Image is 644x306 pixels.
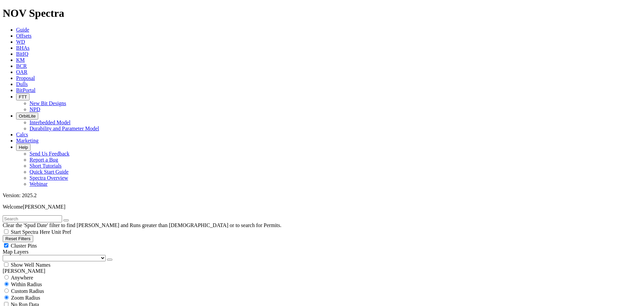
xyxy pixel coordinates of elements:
[16,51,28,57] a: BitIQ
[3,268,641,274] div: [PERSON_NAME]
[16,63,27,69] a: BCR
[30,181,48,187] a: Webinar
[3,204,641,210] p: Welcome
[16,93,30,100] button: FTT
[30,157,58,163] a: Report a Bug
[16,39,25,45] a: WD
[11,275,33,280] span: Anywhere
[19,94,27,99] span: FTT
[4,229,8,234] input: Start Spectra Here
[11,288,44,294] span: Custom Radius
[11,243,37,249] span: Cluster Pins
[11,229,50,235] span: Start Spectra Here
[19,114,36,119] span: OrbitLite
[16,27,29,33] a: Guide
[16,69,28,75] a: OAR
[30,163,62,169] a: Short Tutorials
[16,33,32,39] a: Offsets
[16,138,39,143] a: Marketing
[16,144,31,151] button: Help
[30,120,70,125] a: Interbedded Model
[16,75,35,81] a: Proposal
[3,222,281,228] span: Clear the 'Spud Date' filter to find [PERSON_NAME] and Runs greater than [DEMOGRAPHIC_DATA] or to...
[3,215,62,222] input: Search
[16,45,30,51] a: BHAs
[16,81,28,87] a: Dulls
[3,249,29,255] span: Map Layers
[51,229,71,235] span: Unit Pref
[16,132,28,137] a: Calcs
[3,192,641,199] div: Version: 2025.2
[30,106,40,112] a: NPD
[3,235,33,242] button: Reset Filters
[3,7,641,19] h1: NOV Spectra
[16,57,25,63] a: KM
[11,262,50,268] span: Show Well Names
[16,113,38,120] button: OrbitLite
[30,151,69,157] a: Send Us Feedback
[30,175,68,181] a: Spectra Overview
[11,281,42,287] span: Within Radius
[16,87,36,93] a: BitPortal
[23,204,65,210] span: [PERSON_NAME]
[30,100,66,106] a: New Bit Designs
[30,126,99,131] a: Durability and Parameter Model
[30,169,68,175] a: Quick Start Guide
[19,145,28,150] span: Help
[11,295,40,301] span: Zoom Radius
